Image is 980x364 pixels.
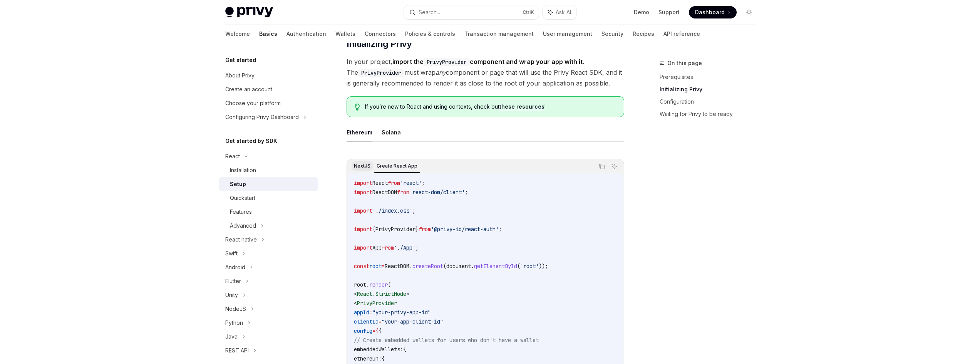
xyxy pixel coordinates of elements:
button: Solana [382,123,401,141]
span: > [406,290,409,297]
span: { [403,346,406,353]
span: clientId [354,318,379,325]
a: resources [516,103,544,110]
div: About Privy [225,71,255,80]
span: createRoot [412,263,443,270]
span: '@privy-io/react-auth' [431,226,499,233]
div: Installation [230,166,256,175]
span: { [372,226,375,233]
a: Initializing Privy [660,83,761,96]
button: Copy the contents from the code block [597,161,607,171]
a: Welcome [225,25,250,43]
img: light logo [225,7,273,18]
a: Prerequisites [660,71,761,83]
code: PrivyProvider [424,58,470,66]
span: ReactDOM [385,263,409,270]
span: ; [422,179,425,186]
span: 'root' [520,263,539,270]
div: Features [230,207,252,216]
code: PrivyProvider [358,69,404,77]
span: PrivyProvider [375,226,415,233]
span: "your-privy-app-id" [372,309,431,316]
span: In your project, . The must wrap component or page that will use the Privy React SDK, and it is g... [347,56,624,89]
a: Waiting for Privy to be ready [660,108,761,120]
button: Ask AI [543,5,576,19]
span: Dashboard [695,8,725,16]
span: Initializing Privy [347,38,412,50]
div: Unity [225,290,238,300]
span: PrivyProvider [357,300,397,307]
a: these [499,103,515,110]
span: { [382,355,385,362]
a: Dashboard [689,6,737,18]
span: ( [443,263,446,270]
button: Search...CtrlK [404,5,539,19]
span: ReactDOM [372,189,397,196]
a: Authentication [286,25,326,43]
span: from [397,189,409,196]
div: NodeJS [225,304,246,314]
div: Create an account [225,85,272,94]
div: NextJS [352,161,373,171]
a: About Privy [219,69,318,82]
span: embeddedWallets: [354,346,403,353]
span: config [354,327,372,334]
a: Recipes [633,25,654,43]
a: Installation [219,163,318,177]
svg: Tip [355,104,360,111]
span: './App' [394,244,415,251]
div: Search... [419,8,440,17]
span: import [354,179,372,186]
a: Create an account [219,82,318,96]
span: const [354,263,369,270]
span: . [409,263,412,270]
span: On this page [667,59,702,68]
span: ethereum: [354,355,382,362]
button: Ask AI [609,161,619,171]
span: // Create embedded wallets for users who don't have a wallet [354,337,539,344]
div: Quickstart [230,193,255,203]
span: 'react' [400,179,422,186]
a: Demo [634,8,649,16]
a: Security [601,25,623,43]
a: Setup [219,177,318,191]
div: Create React App [374,161,420,171]
a: Policies & controls [405,25,455,43]
div: Flutter [225,277,241,286]
a: Connectors [365,25,396,43]
div: REST API [225,346,249,355]
span: . [366,281,369,288]
button: Ethereum [347,123,372,141]
div: Choose your platform [225,99,281,108]
a: Transaction management [464,25,534,43]
span: import [354,207,372,214]
span: ; [499,226,502,233]
div: Java [225,332,238,341]
span: ; [412,207,415,214]
div: Swift [225,249,238,258]
span: root [369,263,382,270]
div: Android [225,263,245,272]
span: 'react-dom/client' [409,189,465,196]
span: React [372,179,388,186]
span: import [354,226,372,233]
span: import [354,189,372,196]
div: React native [225,235,257,244]
strong: import the component and wrap your app with it [392,58,583,65]
button: Toggle dark mode [743,6,755,18]
span: "your-app-client-id" [382,318,443,325]
span: Ask AI [556,8,571,16]
a: User management [543,25,592,43]
a: Wallets [335,25,355,43]
span: = [379,318,382,325]
h5: Get started by SDK [225,136,277,146]
a: Support [658,8,680,16]
em: any [436,69,446,76]
span: root [354,281,366,288]
span: = [372,327,375,334]
span: appId [354,309,369,316]
a: Configuration [660,96,761,108]
span: { [379,327,382,334]
div: Configuring Privy Dashboard [225,112,299,122]
span: = [369,309,372,316]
